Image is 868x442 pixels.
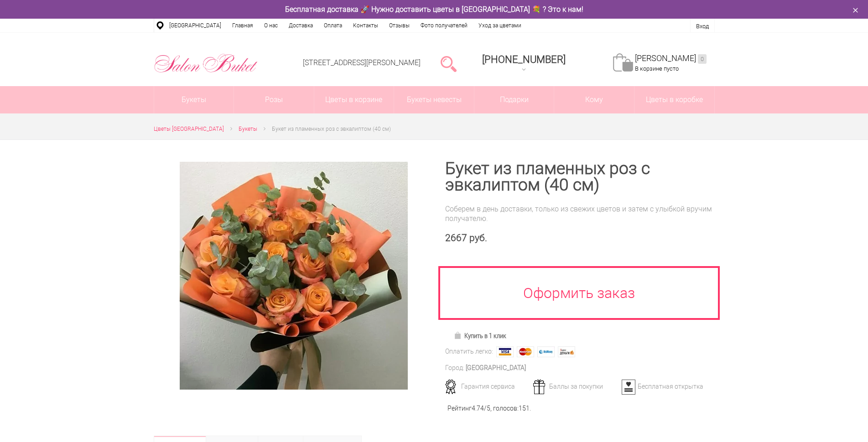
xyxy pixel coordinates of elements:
[234,86,314,113] a: Розы
[180,162,408,390] img: Букет из пламенных роз с эвкалиптом (40 см)
[272,126,391,132] span: Букет из пламенных роз с эвкалиптом (40 см)
[165,162,423,390] a: Увеличить
[227,19,259,32] a: Главная
[394,86,474,113] a: Букеты невесты
[147,5,722,14] div: Бесплатная доставка 🚀 Нужно доставить цветы в [GEOGRAPHIC_DATA] 💐 ? Это к нам!
[283,19,318,32] a: Доставка
[698,54,707,64] ins: 0
[530,382,620,391] div: Баллы за покупки
[635,53,707,64] a: [PERSON_NAME]
[454,332,464,339] img: Купить в 1 клик
[154,124,224,134] a: Цветы [GEOGRAPHIC_DATA]
[445,160,715,193] h1: Букет из пламенных роз с эвкалиптом (40 см)
[239,126,257,132] span: Букеты
[239,124,257,134] a: Букеты
[635,65,679,72] span: В корзине пусто
[154,86,234,113] a: Букеты
[348,19,384,32] a: Контакты
[447,404,531,413] div: Рейтинг /5, голосов: .
[445,347,493,356] div: Оплатить легко:
[415,19,473,32] a: Фото получателей
[445,204,715,223] div: Соберем в день доставки, только из свежих цветов и затем с улыбкой вручим получателю.
[519,405,530,412] span: 151
[619,382,708,391] div: Бесплатная открытка
[517,346,534,357] img: MasterCard
[442,382,532,391] div: Гарантия сервиса
[154,126,224,132] span: Цветы [GEOGRAPHIC_DATA]
[474,86,554,113] a: Подарки
[482,54,566,65] span: [PHONE_NUMBER]
[558,346,575,357] img: Яндекс Деньги
[477,51,571,77] a: [PHONE_NUMBER]
[472,405,484,412] span: 4.74
[154,51,258,75] img: Цветы Нижний Новгород
[384,19,415,32] a: Отзывы
[318,19,348,32] a: Оплата
[473,19,527,32] a: Уход за цветами
[537,346,555,357] img: Webmoney
[314,86,394,113] a: Цветы в корзине
[303,58,421,67] a: [STREET_ADDRESS][PERSON_NAME]
[634,86,714,113] a: Цветы в коробке
[450,329,510,342] a: Купить в 1 клик
[554,86,634,113] span: Кому
[259,19,283,32] a: О нас
[696,23,709,30] a: Вход
[445,232,715,244] div: 2667 руб.
[164,19,227,32] a: [GEOGRAPHIC_DATA]
[445,363,464,373] div: Город:
[496,346,514,357] img: Visa
[466,363,526,373] div: [GEOGRAPHIC_DATA]
[438,266,720,320] a: Оформить заказ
